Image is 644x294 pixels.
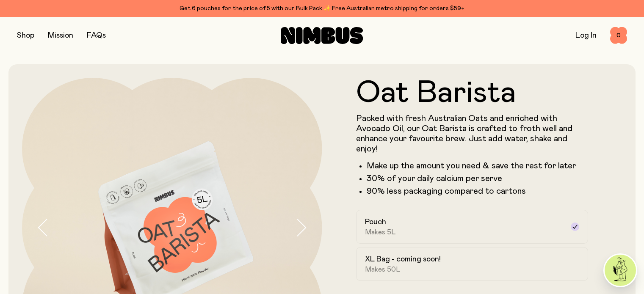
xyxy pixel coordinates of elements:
p: Packed with fresh Australian Oats and enriched with Avocado Oil, our Oat Barista is crafted to fr... [356,113,589,154]
span: Makes 50L [365,265,401,274]
li: 30% of your daily calcium per serve [367,173,589,184]
h2: Pouch [365,217,386,227]
button: 0 [610,27,627,44]
h2: XL Bag - coming soon! [365,254,441,264]
h1: Oat Barista [356,78,589,108]
div: Get 6 pouches for the price of 5 with our Bulk Pack ✨ Free Australian metro shipping for orders $59+ [17,3,627,14]
li: Make up the amount you need & save the rest for later [367,161,589,171]
a: FAQs [87,32,106,39]
li: 90% less packaging compared to cartons [367,186,589,196]
a: Mission [48,32,73,39]
img: agent [605,255,636,286]
a: Log In [575,32,597,39]
span: Makes 5L [365,228,396,236]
